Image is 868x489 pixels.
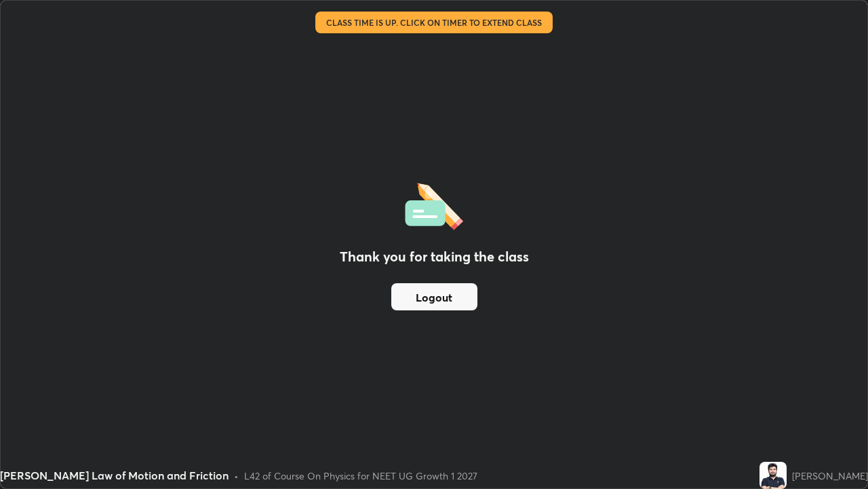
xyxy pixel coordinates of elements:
[405,179,463,230] img: offlineFeedback.1438e8b3.svg
[340,247,529,267] h2: Thank you for taking the class
[391,283,477,310] button: Logout
[234,469,239,483] div: •
[792,469,868,483] div: [PERSON_NAME]
[244,469,477,483] div: L42 of Course On Physics for NEET UG Growth 1 2027
[759,462,787,489] img: 28681843d65944dd995427fb58f58e2f.jpg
